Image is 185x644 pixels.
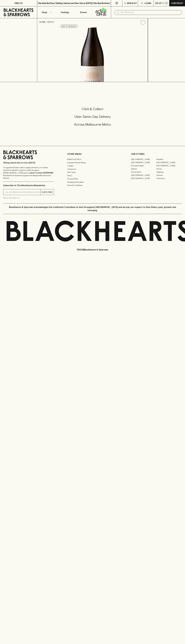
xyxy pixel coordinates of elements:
a: Prahran [156,174,182,177]
p: Subscribe to The Blackhearts Newsletter [3,184,54,187]
img: 40625.png [37,27,148,82]
a: [GEOGRAPHIC_DATA] [156,161,182,164]
p: We will never spam you [3,197,54,199]
a: [GEOGRAPHIC_DATA] [131,177,156,180]
strong: Liquor License #32064953 [29,172,53,174]
input: Try "Pinot noir" [121,10,180,15]
a: Contact Us [67,167,118,171]
a: Terms & Conditions [67,184,118,187]
button: Add to wishlist [60,25,78,28]
h5: Uber Same-Day Delivery [3,114,182,119]
h5: Across Melbourne Metro [3,122,182,127]
p: SUBSCRIBE [42,191,53,194]
a: Fitzroy [156,167,182,170]
p: OTHER AREAS [67,152,118,156]
p: 0 [166,2,167,4]
a: [GEOGRAPHIC_DATA] [131,161,156,164]
a: [GEOGRAPHIC_DATA] [131,158,156,161]
a: Thornbury [156,177,182,180]
p: Blackhearts & Sparrows acknowledges the traditional Custodians of land throughout [GEOGRAPHIC_DAT... [5,206,180,212]
div: Call to action block [3,96,182,141]
h5: Click & Collect [3,107,182,111]
a: Gift Cards [67,171,118,174]
a: HOME [39,21,45,23]
p: Tastings [61,11,69,14]
p: Login [145,2,151,5]
p: Shop [42,11,47,14]
button: SUBSCRIBE [41,189,54,195]
a: Geelong [156,170,182,174]
a: Privacy Policy [67,177,118,180]
input: e.g. jane@blackheartsandsparrows.com.au [5,190,40,194]
p: FIND US [14,2,23,5]
p: Stores [80,11,87,14]
p: It is against the law to sell or supply alcohol to, or to obtain alcohol on behalf of a person un... [3,166,54,179]
a: Business & Bulk Gifting [67,161,118,164]
a: Elwood [131,167,156,170]
a: Fitzroy North [131,170,156,174]
button: Shop [37,6,56,18]
a: Stores [74,6,93,18]
a: Brunswick West [131,164,156,167]
a: [GEOGRAPHIC_DATA] [156,164,182,167]
p: $0.00 [155,2,162,5]
a: Shipping Information [67,180,118,184]
a: Tastings [56,6,74,18]
p: Sibling owned and run since [DATE] [3,161,54,164]
a: Bottle Drop FAQ's [67,158,118,161]
a: FAQ's [67,174,118,177]
a: Careers [67,164,118,167]
button: Add to wishlist [139,19,147,26]
a: [GEOGRAPHIC_DATA] [131,174,156,177]
p: Wishlist [127,2,137,5]
a: SHOP [47,21,53,23]
a: Braddon [156,158,182,161]
p: OUR STORES [131,152,182,156]
p: Checkout [171,2,183,5]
